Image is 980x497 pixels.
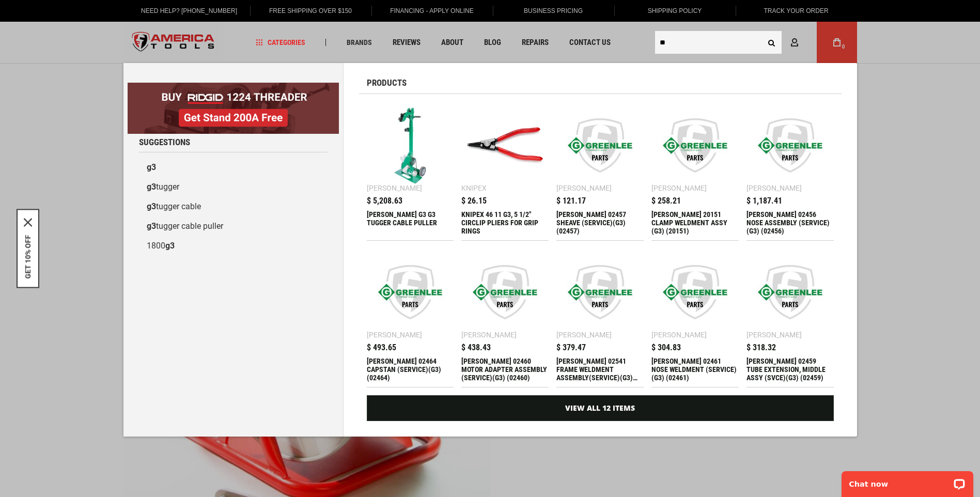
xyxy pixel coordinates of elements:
[746,197,782,205] span: $ 1,187.41
[347,39,372,46] span: Brands
[139,138,190,147] span: Suggestions
[556,248,644,387] a: Greenlee 02541 FRAME WELDMENT ASSEMBLY(SERVICE)(G3) (02541) [PERSON_NAME] $ 379.47 [PERSON_NAME] ...
[746,210,834,235] div: Greenlee 02456 NOSE ASSEMBLY (SERVICE)(G3) (02456)
[256,39,305,46] span: Categories
[24,219,32,227] svg: close icon
[165,241,175,251] b: g3
[762,33,782,52] button: Search
[651,210,739,235] div: Greenlee 20151 CLAMP WELDMENT ASSY (G3) (20151)
[657,254,734,331] img: Greenlee 02461 NOSE WELDMENT (SERVICE) (G3) (02461)
[367,331,422,338] div: [PERSON_NAME]
[372,107,449,184] img: GREENLEE G3 G3 TUGGER CABLE PULLER
[367,102,454,240] a: GREENLEE G3 G3 TUGGER CABLE PULLER [PERSON_NAME] $ 5,208.63 [PERSON_NAME] G3 G3 TUGGER CABLE PULLER
[746,357,834,382] div: Greenlee 02459 TUBE EXTENSION, MIDDLE ASSY (SVCE)(G3) (02459)
[139,177,328,197] a: g3tugger
[746,184,802,192] div: [PERSON_NAME]
[752,254,829,331] img: Greenlee 02459 TUBE EXTENSION, MIDDLE ASSY (SVCE)(G3) (02459)
[139,158,328,177] a: g3
[367,357,454,382] div: Greenlee 02464 CAPSTAN (SERVICE)(G3) (02464)
[651,331,707,338] div: [PERSON_NAME]
[556,197,586,205] span: $ 121.17
[651,344,681,352] span: $ 304.83
[128,83,339,134] img: BOGO: Buy RIDGID® 1224 Threader, Get Stand 200A Free!
[746,331,802,338] div: [PERSON_NAME]
[461,344,491,352] span: $ 438.43
[461,331,517,338] div: [PERSON_NAME]
[342,36,377,50] a: Brands
[139,236,328,256] a: 1800g3
[461,184,487,192] div: Knipex
[139,197,328,216] a: g3tugger cable
[746,248,834,387] a: Greenlee 02459 TUBE EXTENSION, MIDDLE ASSY (SVCE)(G3) (02459) [PERSON_NAME] $ 318.32 [PERSON_NAME...
[24,235,32,279] button: GET 10% OFF
[461,197,487,205] span: $ 26.15
[556,344,586,352] span: $ 379.47
[139,216,328,236] a: g3tugger cable puller
[367,248,454,387] a: Greenlee 02464 CAPSTAN (SERVICE)(G3) (02464) [PERSON_NAME] $ 493.65 [PERSON_NAME] 02464 CAPSTAN (...
[128,83,339,90] a: BOGO: Buy RIDGID® 1224 Threader, Get Stand 200A Free!
[835,464,980,497] iframe: LiveChat chat widget
[461,210,549,235] div: KNIPEX 46 11 G3, 5 1/2
[651,248,739,387] a: Greenlee 02461 NOSE WELDMENT (SERVICE) (G3) (02461) [PERSON_NAME] $ 304.83 [PERSON_NAME] 02461 NO...
[556,102,644,240] a: Greenlee 02457 SHEAVE (SERVICE)(G3) (02457) [PERSON_NAME] $ 121.17 [PERSON_NAME] 02457 SHEAVE (SE...
[651,357,739,382] div: Greenlee 02461 NOSE WELDMENT (SERVICE) (G3) (02461)
[367,395,834,421] a: View All 12 Items
[651,184,707,192] div: [PERSON_NAME]
[251,36,310,50] a: Categories
[657,107,734,184] img: Greenlee 20151 CLAMP WELDMENT ASSY (G3) (20151)
[556,210,644,235] div: Greenlee 02457 SHEAVE (SERVICE)(G3) (02457)
[367,210,454,235] div: GREENLEE G3 G3 TUGGER CABLE PULLER
[367,197,402,205] span: $ 5,208.63
[651,197,681,205] span: $ 258.21
[746,102,834,240] a: Greenlee 02456 NOSE ASSEMBLY (SERVICE)(G3) (02456) [PERSON_NAME] $ 1,187.41 [PERSON_NAME] 02456 N...
[147,201,156,211] b: g3
[562,107,639,184] img: Greenlee 02457 SHEAVE (SERVICE)(G3) (02457)
[556,331,612,338] div: [PERSON_NAME]
[651,102,739,240] a: Greenlee 20151 CLAMP WELDMENT ASSY (G3) (20151) [PERSON_NAME] $ 258.21 [PERSON_NAME] 20151 CLAMP ...
[372,254,449,331] img: Greenlee 02464 CAPSTAN (SERVICE)(G3) (02464)
[461,248,549,387] a: Greenlee 02460 MOTOR ADAPTER ASSEMBLY (SERVICE)(G3) (02460) [PERSON_NAME] $ 438.43 [PERSON_NAME] ...
[367,344,396,352] span: $ 493.65
[746,344,776,352] span: $ 318.32
[147,221,156,231] b: g3
[752,107,829,184] img: Greenlee 02456 NOSE ASSEMBLY (SERVICE)(G3) (02456)
[367,79,407,87] span: Products
[461,102,549,240] a: KNIPEX 46 11 G3, 5 1/2 Knipex $ 26.15 KNIPEX 46 11 G3, 5 1/2" CIRCLIP PLIERS FOR GRIP RINGS
[466,107,543,184] img: KNIPEX 46 11 G3, 5 1/2
[556,357,644,382] div: Greenlee 02541 FRAME WELDMENT ASSEMBLY(SERVICE)(G3) (02541)
[147,182,156,192] b: g3
[367,184,422,192] div: [PERSON_NAME]
[562,254,639,331] img: Greenlee 02541 FRAME WELDMENT ASSEMBLY(SERVICE)(G3) (02541)
[466,254,543,331] img: Greenlee 02460 MOTOR ADAPTER ASSEMBLY (SERVICE)(G3) (02460)
[24,219,32,227] button: Close
[461,357,549,382] div: Greenlee 02460 MOTOR ADAPTER ASSEMBLY (SERVICE)(G3) (02460)
[147,162,156,172] b: g3
[556,184,612,192] div: [PERSON_NAME]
